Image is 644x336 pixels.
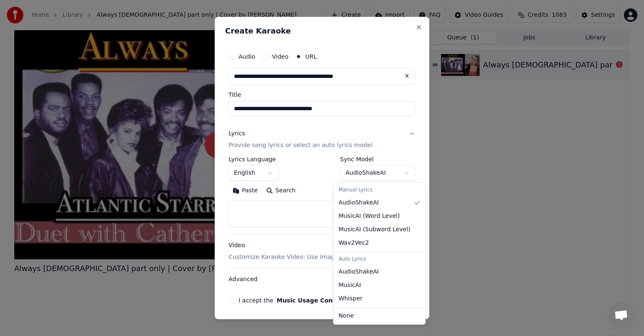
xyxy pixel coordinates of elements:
[338,295,362,303] span: Whisper
[338,281,361,289] span: MusicAI
[338,268,379,276] span: AudioShakeAI
[338,312,354,320] span: None
[335,184,423,196] div: Manual Lyrics
[338,225,410,234] span: MusicAI ( Subword Level )
[338,212,400,220] span: MusicAI ( Word Level )
[335,253,423,265] div: Auto Lyrics
[338,239,369,247] span: Wav2Vec2
[338,199,379,207] span: AudioShakeAI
